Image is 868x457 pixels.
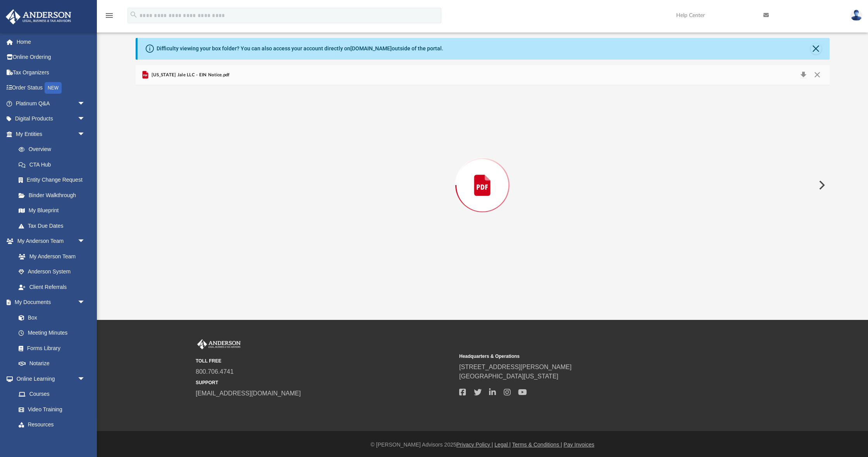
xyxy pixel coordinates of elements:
a: Forms Library [11,340,89,356]
img: User Pic [851,10,862,21]
a: [EMAIL_ADDRESS][DOMAIN_NAME] [196,390,301,397]
small: TOLL FREE [196,357,454,364]
span: [US_STATE] Jale LLC - EIN Notice.pdf [150,72,230,79]
a: Courses [11,387,93,402]
span: arrow_drop_down [77,96,93,112]
a: Digital Productsarrow_drop_down [5,111,97,127]
a: My Anderson Team [11,249,89,264]
span: arrow_drop_down [77,295,93,311]
button: Next File [813,174,830,196]
i: menu [105,11,114,20]
a: Entity Change Request [11,172,97,188]
div: Preview [136,65,830,285]
a: [STREET_ADDRESS][PERSON_NAME] [459,364,572,370]
a: Overview [11,142,97,157]
a: Resources [11,417,93,433]
a: Meeting Minutes [11,325,93,341]
a: Notarize [11,356,93,371]
a: Privacy Policy | [456,442,493,448]
a: [GEOGRAPHIC_DATA][US_STATE] [459,373,558,380]
div: © [PERSON_NAME] Advisors 2025 [97,441,868,449]
img: Anderson Advisors Platinum Portal [3,9,74,24]
i: search [129,10,138,19]
a: Binder Walkthrough [11,187,97,203]
a: Pay Invoices [563,442,594,448]
a: Box [11,310,89,325]
button: Close [810,70,824,81]
a: Legal | [494,442,511,448]
a: My Anderson Teamarrow_drop_down [5,234,93,249]
a: Online Ordering [5,50,97,65]
div: Difficulty viewing your box folder? You can also access your account directly on outside of the p... [157,45,443,53]
a: Terms & Conditions | [512,442,562,448]
a: My Documentsarrow_drop_down [5,295,93,310]
span: arrow_drop_down [77,371,93,387]
a: Order StatusNEW [5,80,97,96]
a: menu [105,15,114,20]
a: 800.706.4741 [196,368,234,375]
div: NEW [45,82,62,94]
a: Video Training [11,402,89,417]
a: My Entitiesarrow_drop_down [5,126,97,142]
a: Platinum Q&Aarrow_drop_down [5,96,97,111]
span: arrow_drop_down [77,111,93,127]
a: [DOMAIN_NAME] [350,45,392,52]
a: Home [5,34,97,50]
a: Client Referrals [11,279,93,295]
a: Online Learningarrow_drop_down [5,371,93,387]
a: CTA Hub [11,157,97,172]
a: Tax Organizers [5,65,97,80]
a: Anderson System [11,264,93,280]
a: Tax Due Dates [11,218,97,234]
span: arrow_drop_down [77,126,93,142]
button: Close [811,43,821,54]
small: SUPPORT [196,379,454,386]
small: Headquarters & Operations [459,353,717,360]
button: Download [797,70,811,81]
span: arrow_drop_down [77,234,93,249]
img: Anderson Advisors Platinum Portal [196,339,242,349]
a: My Blueprint [11,203,93,218]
